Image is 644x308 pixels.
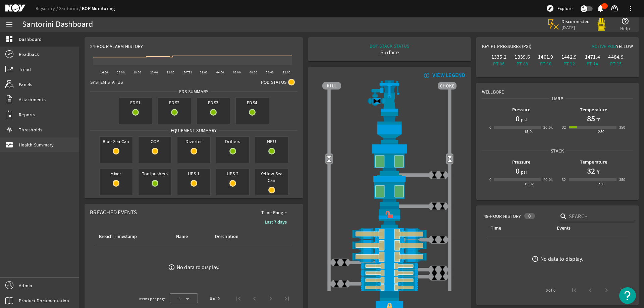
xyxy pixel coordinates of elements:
[512,60,533,67] div: PT-08
[266,70,274,74] text: 10:00
[265,219,287,225] b: Last 7 days
[117,70,125,74] text: 16:00
[561,24,590,30] span: [DATE]
[98,233,167,240] div: Breach Timestamp
[477,83,638,95] div: Wellbore
[484,213,521,220] span: 48-Hour History
[210,295,220,302] div: 0 of 0
[438,236,446,244] img: ValveClose.png
[216,70,224,74] text: 04:00
[168,264,175,271] mat-icon: error_outline
[520,169,527,175] span: psi
[332,280,340,288] img: ValveClose.png
[168,127,219,134] span: Equipment Summary
[19,297,69,304] span: Product Documentation
[100,137,132,146] span: Blue Sea Can
[200,70,208,74] text: 02:00
[592,43,616,49] span: Active Pod
[524,181,534,187] div: 15.0k
[605,54,626,60] div: 4484.9
[167,70,174,74] text: 22:00
[197,98,230,107] span: EDS3
[139,296,167,302] div: Items per page:
[176,233,188,240] div: Name
[605,60,626,67] div: PT-15
[512,54,533,60] div: 1339.6
[512,107,530,113] b: Pressure
[99,233,137,240] div: Breach Timestamp
[322,269,457,276] img: PipeRamOpenBlock.png
[175,233,206,240] div: Name
[19,126,43,133] span: Thresholds
[482,43,557,52] div: Key PT Pressures (PSI)
[430,236,438,244] img: ValveClose.png
[557,225,571,232] div: Events
[233,70,241,74] text: 06:00
[139,169,171,178] span: Toolpushers
[19,111,35,118] span: Reports
[619,124,626,131] div: 350
[546,287,555,294] div: 0 of 0
[595,116,601,123] span: °F
[561,18,590,24] span: Disconnected
[322,112,457,143] img: FlexJoint.png
[100,70,108,74] text: 14:00
[216,137,249,146] span: Drillers
[598,181,604,187] div: 250
[489,54,509,60] div: 1335.2
[177,137,210,146] span: Diverter
[5,141,13,149] mat-icon: monitor_heart
[22,21,93,28] div: Santorini Dashboard
[322,175,457,206] img: LowerAnnularOpen.png
[322,262,457,269] img: PipeRamOpenBlock.png
[524,213,535,219] div: 0
[490,225,548,232] div: Time
[322,228,457,240] img: ShearRamOpenBlock.png
[587,166,595,176] h1: 32
[158,98,191,107] span: EDS2
[438,265,446,273] img: ValveClose.png
[580,159,607,165] b: Temperature
[562,176,566,183] div: 32
[516,113,520,124] h1: 0
[520,116,527,123] span: psi
[261,79,287,85] span: Pod Status
[543,3,575,14] button: Explore
[322,143,457,175] img: UpperAnnularOpen.png
[177,88,211,95] span: EDS SUMMARY
[59,5,82,11] a: Santorini
[215,233,238,240] div: Description
[489,124,491,131] div: 0
[623,0,639,16] button: more_vert
[543,176,553,183] div: 20.0k
[582,54,603,60] div: 1471.4
[283,70,290,74] text: 12:00
[19,282,32,289] span: Admin
[139,137,171,146] span: CCP
[322,276,457,284] img: PipeRamOpenBlock.png
[255,169,288,185] span: Yellow Sea Can
[150,70,158,74] text: 20:00
[438,171,446,179] img: ValveClose.png
[596,4,604,12] mat-icon: notifications
[559,60,580,67] div: PT-12
[556,225,623,232] div: Events
[430,202,438,210] img: ValveClose.png
[557,5,573,12] span: Explore
[489,176,491,183] div: 0
[610,4,619,12] mat-icon: support_agent
[19,141,54,148] span: Health Summary
[491,225,501,232] div: Time
[322,206,457,228] img: RiserConnectorUnlock.png
[370,43,409,49] div: BOP STACK STATUS
[82,5,115,12] a: BOP Monitoring
[569,212,629,221] input: Search
[598,128,604,135] div: 250
[430,272,438,281] img: ValveClose.png
[582,60,603,67] div: PT-14
[535,54,556,60] div: 1401.9
[620,25,630,32] span: Help
[516,166,520,176] h1: 0
[177,169,210,178] span: UPS 1
[446,155,454,163] img: Valve2Open.png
